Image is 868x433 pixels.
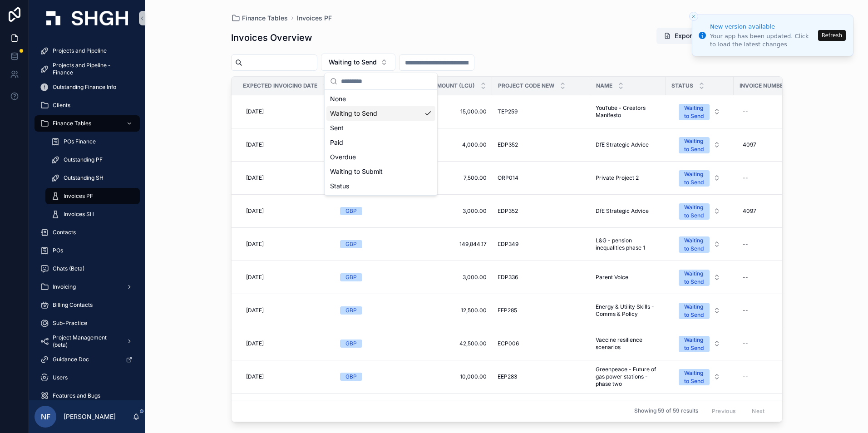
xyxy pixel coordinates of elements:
[345,340,357,348] div: GBP
[433,82,475,89] span: Amount (LCU)
[684,369,704,385] div: Waiting to Send
[684,303,704,319] div: Waiting to Send
[345,240,357,248] div: GBP
[498,307,585,314] a: EEP285
[498,174,518,182] span: ORP014
[35,369,140,386] a: Users
[498,207,518,215] span: EDP352
[345,306,357,315] div: GBP
[326,150,435,164] div: Overdue
[35,79,140,95] a: Outstanding Finance Info
[739,104,799,119] a: --
[710,32,815,49] div: Your app has been updated. Click to load the latest changes
[498,108,585,115] a: TEP259
[297,14,332,23] span: Invoices PF
[498,340,585,347] a: ECP006
[35,261,140,277] a: Chats (Beta)
[498,241,585,248] a: EDP349
[634,408,698,415] span: Showing 59 of 59 results
[671,298,728,323] a: Select Button
[53,229,76,236] span: Contacts
[671,232,728,256] button: Select Button
[246,241,264,248] span: [DATE]
[424,207,487,215] a: 3,000.00
[345,273,357,281] div: GBP
[671,298,728,323] button: Select Button
[424,108,487,115] a: 15,000.00
[424,373,487,380] span: 10,000.00
[743,141,756,148] span: 4097
[53,102,70,109] span: Clients
[242,204,329,218] a: [DATE]
[340,273,414,281] a: GBP
[671,82,693,89] span: Status
[498,174,585,182] a: ORP014
[596,366,660,388] a: Greenpeace - Future of gas power stations - phase two
[424,141,487,148] a: 4,000.00
[53,265,84,272] span: Chats (Beta)
[739,369,799,384] a: --
[671,265,728,290] button: Select Button
[41,411,50,422] span: NF
[740,82,787,89] span: Invoice Number
[743,373,748,380] div: --
[684,236,704,253] div: Waiting to Send
[671,133,728,157] button: Select Button
[326,121,435,135] div: Sent
[498,274,518,281] span: EDP336
[35,315,140,331] a: Sub-Practice
[35,242,140,259] a: POs
[242,14,288,23] span: Finance Tables
[246,174,264,182] span: [DATE]
[242,237,329,251] a: [DATE]
[671,231,728,257] a: Select Button
[424,340,487,347] a: 42,500.00
[596,303,660,318] span: Energy & Utility Skills - Comms & Policy
[340,340,414,348] a: GBP
[596,274,628,281] span: Parent Voice
[242,138,329,152] a: [DATE]
[671,331,728,356] a: Select Button
[246,207,264,215] span: [DATE]
[743,207,756,215] span: 4097
[45,152,140,168] a: Outstanding PF
[596,104,660,119] a: YouTube - Creators Manifesto
[671,364,728,389] a: Select Button
[710,22,815,31] div: New version available
[743,108,748,115] div: --
[739,303,799,318] a: --
[326,106,435,121] div: Waiting to Send
[345,373,357,381] div: GBP
[321,54,395,71] button: Select Button
[35,97,140,113] a: Clients
[340,373,414,381] a: GBP
[743,307,748,314] div: --
[35,333,140,349] a: Project Management (beta)
[424,241,487,248] span: 149,844.17
[246,307,264,314] span: [DATE]
[53,374,68,381] span: Users
[45,170,140,186] a: Outstanding SH
[231,14,288,23] a: Finance Tables
[684,270,704,286] div: Waiting to Send
[64,156,103,163] span: Outstanding PF
[596,174,660,182] a: Private Project 2
[45,188,140,204] a: Invoices PF
[246,340,264,347] span: [DATE]
[818,30,846,41] button: Refresh
[46,11,128,25] img: App logo
[743,241,748,248] div: --
[64,412,116,421] p: [PERSON_NAME]
[53,47,107,54] span: Projects and Pipeline
[596,141,660,148] a: DfE Strategic Advice
[743,174,748,182] div: --
[35,115,140,132] a: Finance Tables
[64,192,93,200] span: Invoices PF
[671,397,728,423] a: Select Button
[424,174,487,182] a: 7,500.00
